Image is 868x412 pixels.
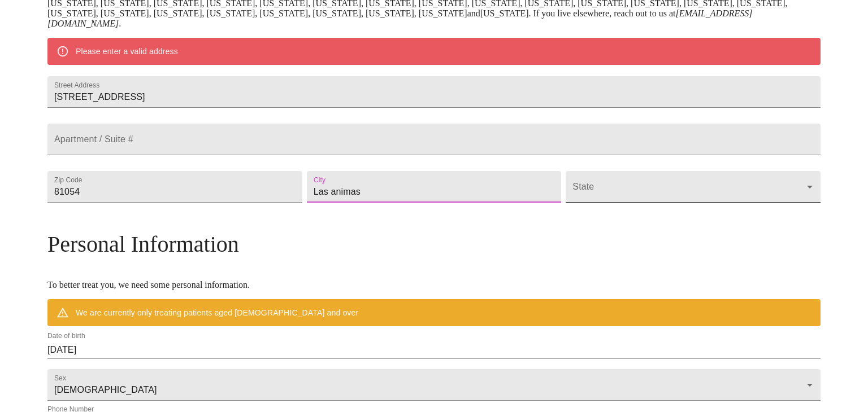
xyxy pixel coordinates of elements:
div: We are currently only treating patients aged [DEMOGRAPHIC_DATA] and over [76,303,358,323]
div: Please enter a valid address [76,41,178,62]
div: ​ [566,171,821,203]
p: To better treat you, we need some personal information. [47,280,821,290]
em: [EMAIL_ADDRESS][DOMAIN_NAME] [47,8,752,28]
div: [DEMOGRAPHIC_DATA] [47,369,821,401]
h3: Personal Information [47,231,821,257]
label: Date of birth [47,333,85,340]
